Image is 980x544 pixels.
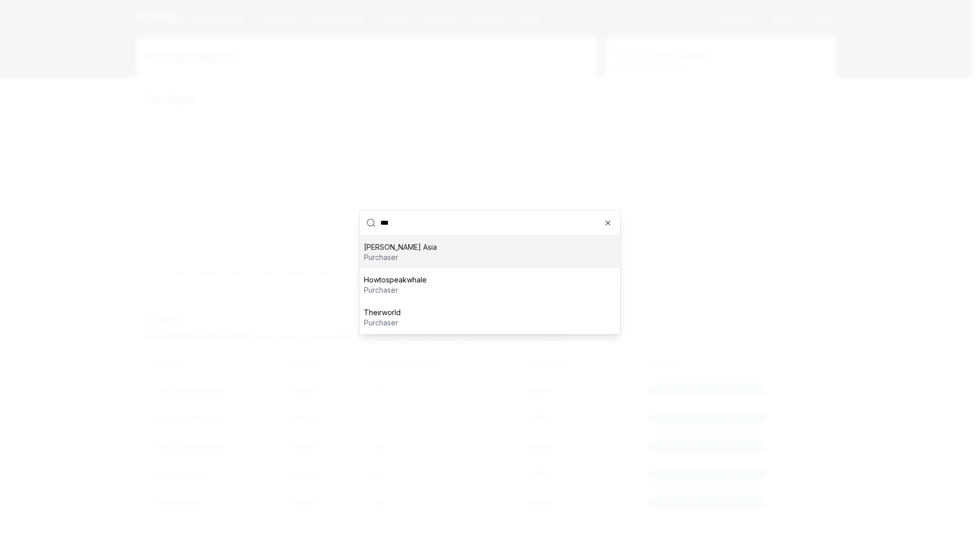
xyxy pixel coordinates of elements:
[364,317,401,327] p: purchaser
[364,252,437,262] p: purchaser
[364,307,401,317] p: Theirworld
[364,242,437,252] p: [PERSON_NAME] Asia
[364,285,427,295] p: purchaser
[364,274,427,285] p: Howtospeakwhale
